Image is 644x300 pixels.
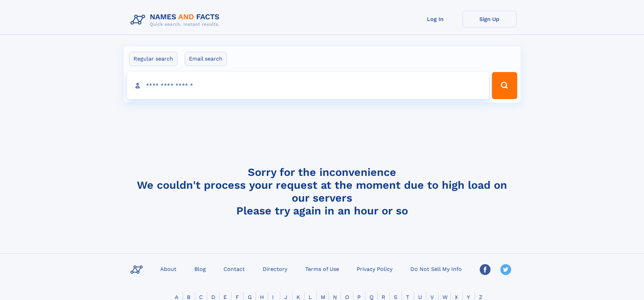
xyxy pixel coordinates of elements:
a: Log In [408,11,462,27]
a: Directory [260,264,290,274]
a: Blog [192,264,209,274]
input: search input [127,72,489,99]
a: Privacy Policy [354,264,395,274]
a: Do Not Sell My Info [408,264,464,274]
a: Contact [221,264,247,274]
img: Logo Names and Facts [128,11,225,29]
img: Facebook [480,264,491,275]
label: Regular search [129,52,177,66]
a: Terms of Use [303,264,342,274]
a: Sign Up [462,11,517,27]
label: Email search [185,52,227,66]
h4: Sorry for the inconvenience We couldn't process your request at the moment due to high load on ou... [128,166,517,217]
a: About [158,264,179,274]
button: Search Button [492,72,517,99]
img: Twitter [500,264,511,275]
